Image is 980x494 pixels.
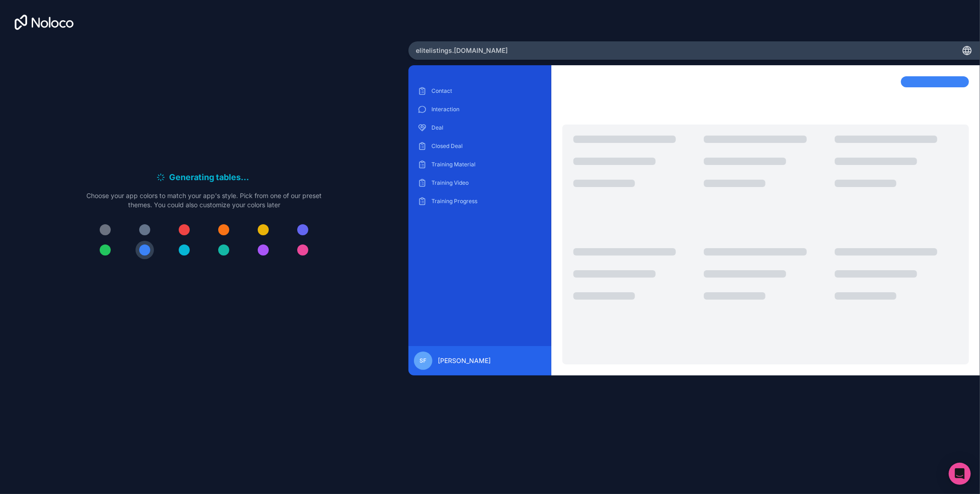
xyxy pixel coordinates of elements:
p: Contact [431,87,542,95]
h6: Generating tables [169,171,252,184]
span: . [241,171,244,184]
p: Training Video [431,179,542,187]
p: Training Material [431,161,542,168]
p: Interaction [431,106,542,113]
span: . [244,171,246,184]
p: Closed Deal [431,142,542,150]
span: elitelistings .[DOMAIN_NAME] [416,46,508,55]
p: Choose your app colors to match your app's style. Pick from one of our preset themes. You could a... [86,191,322,210]
span: SF [419,357,426,364]
div: Open Intercom Messenger [949,463,971,485]
p: Training Progress [431,198,542,205]
span: . [246,171,249,184]
p: Deal [431,124,542,131]
span: [PERSON_NAME] [438,356,491,365]
div: scrollable content [416,84,544,339]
